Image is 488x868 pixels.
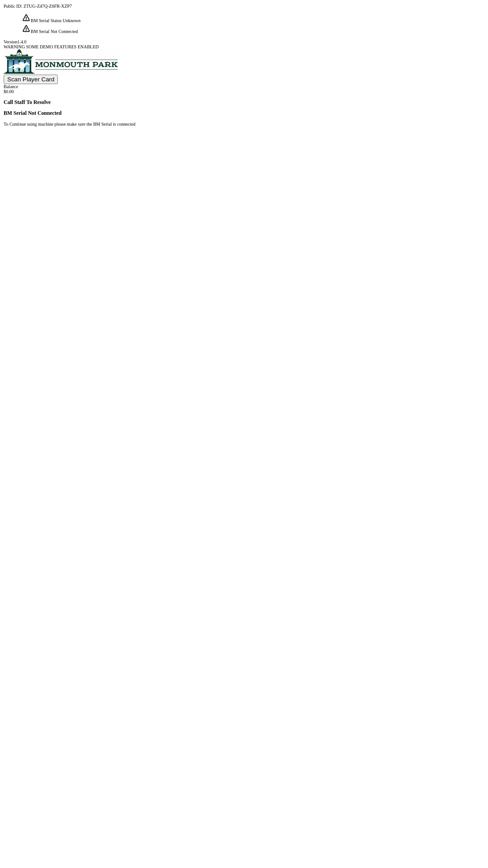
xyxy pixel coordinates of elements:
div: Balance [4,84,484,89]
div: Public ID: [4,4,484,9]
span: BM Serial Not Connected [31,29,78,34]
p: To Continue using machine please make sure the BM Serial is connected [4,122,484,127]
span: ZTUG-Z47Q-Z6FR-XZP7 [23,4,72,9]
h3: Call Staff To Resolve [4,99,484,105]
span: BM Serial Status Unknown [31,18,80,23]
img: venue logo [4,49,118,74]
div: Version 1.4.0 [4,39,484,44]
div: WARNING SOME DEMO FEATURES ENABLED [4,44,484,49]
h3: BM Serial Not Connected [4,110,484,116]
button: Scan Player Card [4,75,58,84]
div: $ 0.00 [4,89,484,94]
